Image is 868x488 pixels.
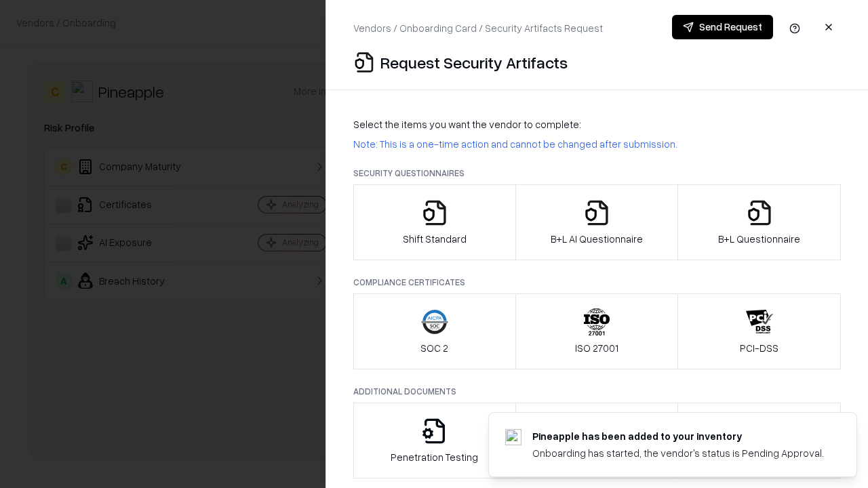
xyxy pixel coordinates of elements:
p: Request Security Artifacts [380,52,568,73]
button: Shift Standard [353,184,516,260]
p: Additional Documents [353,386,841,397]
div: Onboarding has started, the vendor's status is Pending Approval. [532,446,824,460]
button: B+L AI Questionnaire [515,184,679,260]
p: SOC 2 [420,341,448,355]
p: Vendors / Onboarding Card / Security Artifacts Request [353,21,603,35]
button: Penetration Testing [353,403,516,479]
button: SOC 2 [353,293,516,369]
p: Penetration Testing [391,450,478,464]
p: Select the items you want the vendor to complete: [353,117,841,131]
img: pineappleenergy.com [505,429,521,445]
p: Shift Standard [403,232,467,246]
p: B+L Questionnaire [718,232,800,246]
p: PCI-DSS [740,341,778,355]
p: Compliance Certificates [353,277,841,288]
p: Note: This is a one-time action and cannot be changed after submission. [353,137,841,151]
button: Privacy Policy [515,403,679,479]
button: Data Processing Agreement [677,403,841,479]
div: Pineapple has been added to your inventory [532,429,824,443]
button: Send Request [672,15,773,39]
p: ISO 27001 [575,341,618,355]
button: PCI-DSS [677,293,841,369]
p: B+L AI Questionnaire [551,232,643,246]
p: Security Questionnaires [353,167,841,179]
button: ISO 27001 [515,293,679,369]
button: B+L Questionnaire [677,184,841,260]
